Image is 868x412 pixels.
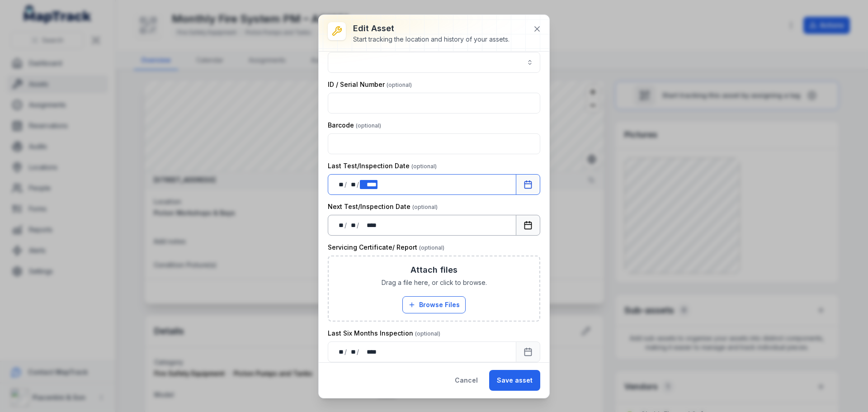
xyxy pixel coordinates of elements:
[328,80,412,89] label: ID / Serial Number
[360,347,377,356] div: year,
[360,180,377,189] div: year,
[328,243,444,252] label: Servicing Certificate/ Report
[348,347,357,356] div: month,
[328,161,437,170] label: Last Test/Inspection Date
[344,347,348,356] div: /
[328,202,438,211] label: Next Test/Inspection Date
[348,221,357,230] div: month,
[353,22,509,35] h3: Edit asset
[335,180,344,189] div: day,
[447,370,486,391] button: Cancel
[357,180,360,189] div: /
[382,278,487,287] span: Drag a file here, or click to browse.
[328,329,440,338] label: Last Six Months Inspection
[335,347,344,356] div: day,
[489,370,540,391] button: Save asset
[335,221,344,230] div: day,
[357,221,360,230] div: /
[516,215,540,236] button: Calendar
[360,221,377,230] div: year,
[402,296,466,313] button: Browse Files
[348,180,357,189] div: month,
[410,264,458,276] h3: Attach files
[353,35,509,44] div: Start tracking the location and history of your assets.
[357,347,360,356] div: /
[516,174,540,195] button: Calendar
[344,180,348,189] div: /
[344,221,348,230] div: /
[328,121,381,130] label: Barcode
[516,341,540,362] button: Calendar
[328,52,540,73] input: asset-edit:cf[ca1b6296-9635-4ae3-ae60-00faad6de89d]-label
